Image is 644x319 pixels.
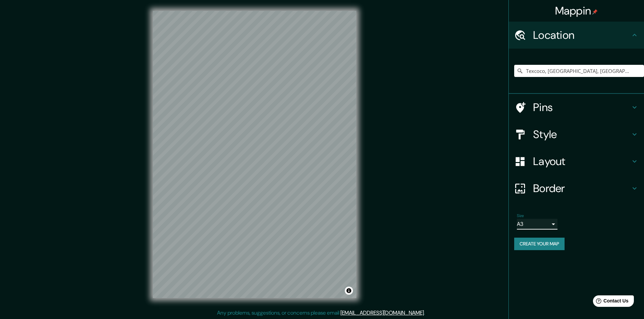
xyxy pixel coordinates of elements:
[426,309,427,317] div: .
[517,219,557,230] div: A3
[533,101,630,114] h4: Pins
[533,155,630,168] h4: Layout
[217,309,425,317] p: Any problems, suggestions, or concerns please email .
[509,121,644,148] div: Style
[533,182,630,195] h4: Border
[584,293,637,312] iframe: Help widget launcher
[555,4,598,18] h4: Mappin
[509,148,644,175] div: Layout
[533,128,630,141] h4: Style
[533,28,630,42] h4: Location
[425,309,426,317] div: .
[345,287,353,295] button: Toggle attribution
[592,9,598,15] img: pin-icon.png
[514,238,565,250] button: Create your map
[509,22,644,49] div: Location
[509,175,644,202] div: Border
[514,65,644,77] input: Pick your city or area
[340,309,424,316] a: [EMAIL_ADDRESS][DOMAIN_NAME]
[517,213,524,219] label: Size
[509,94,644,121] div: Pins
[153,11,356,298] canvas: Map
